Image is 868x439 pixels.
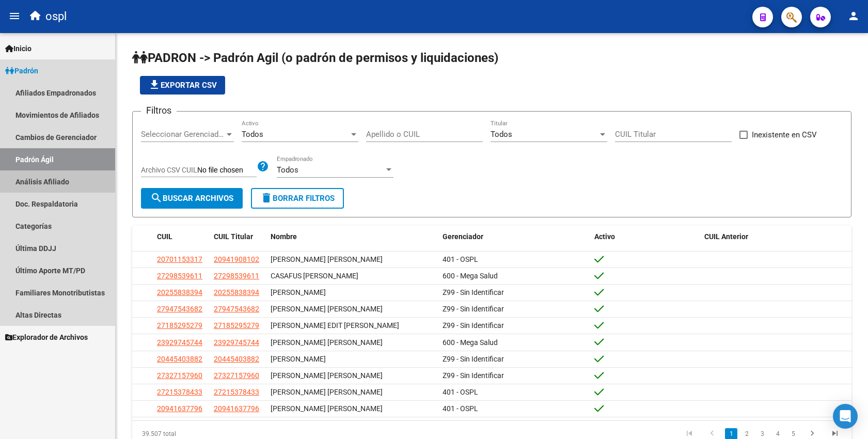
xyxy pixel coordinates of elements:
span: Z99 - Sin Identificar [443,355,504,363]
mat-icon: file_download [148,79,161,91]
span: 23929745744 [214,338,259,347]
span: Borrar Filtros [260,194,335,203]
span: Z99 - Sin Identificar [443,288,504,296]
span: 20941637796 [157,404,202,413]
span: Nombre [271,232,297,241]
button: Borrar Filtros [251,188,344,209]
span: Todos [277,165,298,175]
span: [PERSON_NAME] [PERSON_NAME] [271,371,383,380]
span: [PERSON_NAME] [PERSON_NAME] [271,388,383,396]
mat-icon: delete [260,192,273,204]
mat-icon: help [257,160,269,173]
span: 401 - OSPL [443,404,478,413]
span: 27947543682 [214,305,259,313]
span: 401 - OSPL [443,255,478,263]
span: 27215378433 [157,388,202,396]
span: Todos [491,130,512,139]
datatable-header-cell: Activo [590,226,700,248]
span: ospl [45,5,67,28]
span: 20255838394 [157,288,202,296]
span: 20701153317 [157,255,202,263]
span: 20941637796 [214,404,259,413]
span: 27327157960 [214,371,259,380]
button: Buscar Archivos [141,188,243,209]
datatable-header-cell: Gerenciador [438,226,590,248]
span: 27215378433 [214,388,259,396]
span: 23929745744 [157,338,202,347]
span: 20445403882 [157,355,202,363]
span: 600 - Mega Salud [443,272,498,280]
span: [PERSON_NAME] [271,288,326,296]
input: Archivo CSV CUIL [197,166,257,175]
span: CUIL Anterior [704,232,748,241]
span: 20941908102 [214,255,259,263]
span: Seleccionar Gerenciador [141,130,225,139]
span: 20255838394 [214,288,259,296]
mat-icon: search [150,192,163,204]
span: Padrón [5,65,38,76]
mat-icon: person [847,10,860,22]
span: Activo [594,232,615,241]
span: Buscar Archivos [150,194,233,203]
span: PADRON -> Padrón Agil (o padrón de permisos y liquidaciones) [132,51,498,65]
mat-icon: menu [8,10,21,22]
span: [PERSON_NAME] [PERSON_NAME] [271,305,383,313]
span: [PERSON_NAME] EDIT [PERSON_NAME] [271,321,399,330]
span: CASAFUS [PERSON_NAME] [271,272,358,280]
span: 27298539611 [157,272,202,280]
datatable-header-cell: CUIL Anterior [700,226,851,248]
span: Inicio [5,43,31,54]
span: CUIL [157,232,172,241]
span: 27185295279 [214,321,259,330]
span: Todos [242,130,263,139]
span: Z99 - Sin Identificar [443,371,504,380]
button: Exportar CSV [140,76,225,95]
span: [PERSON_NAME] [PERSON_NAME] [271,404,383,413]
span: [PERSON_NAME] [271,355,326,363]
datatable-header-cell: CUIL Titular [210,226,266,248]
span: 27185295279 [157,321,202,330]
span: 27947543682 [157,305,202,313]
span: Archivo CSV CUIL [141,166,197,174]
span: 27298539611 [214,272,259,280]
span: 20445403882 [214,355,259,363]
span: Inexistente en CSV [752,129,817,141]
datatable-header-cell: CUIL [153,226,210,248]
span: Exportar CSV [148,81,217,90]
span: 401 - OSPL [443,388,478,396]
span: [PERSON_NAME] [PERSON_NAME] [271,255,383,263]
span: Gerenciador [443,232,483,241]
span: [PERSON_NAME] [PERSON_NAME] [271,338,383,347]
span: Explorador de Archivos [5,332,88,343]
span: CUIL Titular [214,232,253,241]
h3: Filtros [141,103,177,118]
span: Z99 - Sin Identificar [443,305,504,313]
div: Open Intercom Messenger [833,404,858,429]
span: 600 - Mega Salud [443,338,498,347]
span: Z99 - Sin Identificar [443,321,504,330]
span: 27327157960 [157,371,202,380]
datatable-header-cell: Nombre [266,226,438,248]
